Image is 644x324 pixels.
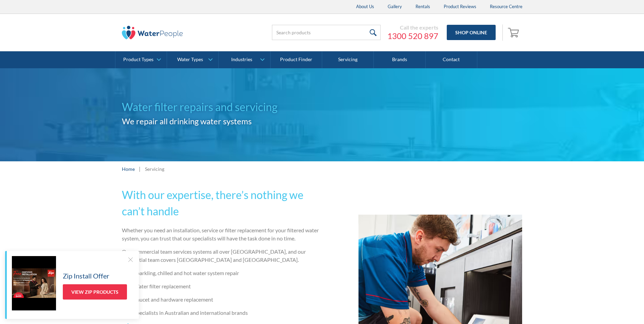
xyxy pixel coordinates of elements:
[122,226,319,242] p: Whether you need an installation, service or filter replacement for your filtered water system, y...
[145,165,164,173] div: Servicing
[122,26,183,39] img: The Water People
[322,51,374,68] a: Servicing
[63,271,109,281] h5: Zip Install Offer
[231,57,252,62] div: Industries
[374,51,425,68] a: Brands
[447,25,496,40] a: Shop Online
[122,165,135,173] a: Home
[272,25,381,40] input: Search products
[122,309,319,317] li: Specialists in Australian and international brands
[138,165,142,173] div: |
[506,24,522,41] a: Open empty cart
[12,256,56,310] img: Zip Install Offer
[219,51,270,68] a: Industries
[122,99,322,115] h1: Water filter repairs and servicing
[426,51,477,68] a: Contact
[508,27,521,38] img: shopping cart
[122,269,319,277] li: Sparkling, chilled and hot water system repair
[122,282,319,290] li: Water filter replacement
[529,217,644,299] iframe: podium webchat widget prompt
[122,248,319,264] p: Our commercial team services systems all over [GEOGRAPHIC_DATA], and our residential team covers ...
[576,290,644,324] iframe: podium webchat widget bubble
[167,51,218,68] a: Water Types
[122,295,319,304] li: Faucet and hardware replacement
[63,284,127,300] a: View Zip Products
[123,57,153,62] div: Product Types
[177,57,203,62] div: Water Types
[387,24,438,31] div: Call the experts
[122,115,322,127] h2: We repair all drinking water systems
[387,31,438,41] a: 1300 520 897
[122,187,319,219] h2: With our expertise, there’s nothing we can’t handle
[115,51,167,68] a: Product Types
[271,51,322,68] a: Product Finder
